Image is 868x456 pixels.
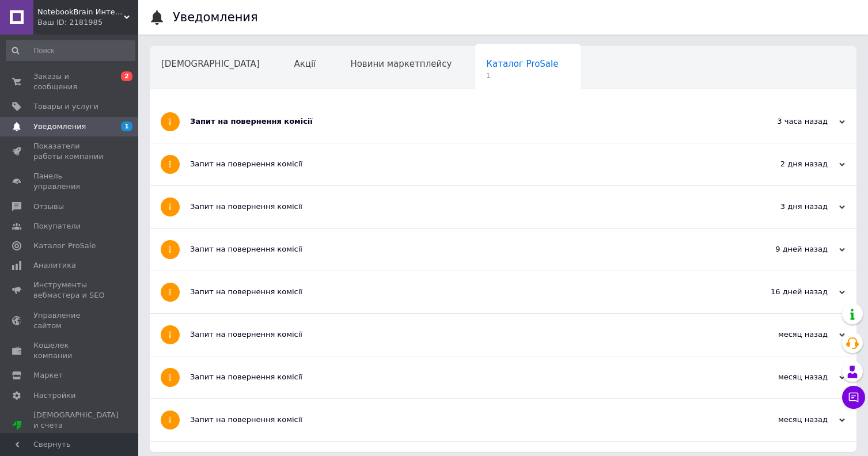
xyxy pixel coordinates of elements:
span: Управление сайтом [33,310,107,331]
button: Чат с покупателем [842,386,865,409]
span: Показатели работы компании [33,141,107,162]
span: Кошелек компании [33,340,107,361]
span: Каталог ProSale [486,59,558,69]
span: Заказы и сообщения [33,71,107,92]
div: Запит на повернення комісії [190,159,730,169]
span: Маркет [33,370,63,381]
span: [DEMOGRAPHIC_DATA] [161,59,260,69]
div: Запит на повернення комісії [190,116,730,127]
span: [DEMOGRAPHIC_DATA] и счета [33,410,119,442]
span: Инструменты вебмастера и SEO [33,280,107,301]
span: Каталог ProSale [33,241,96,251]
div: месяц назад [730,415,845,425]
div: 3 дня назад [730,202,845,212]
div: Запит на повернення комісії [190,202,730,212]
span: Аналитика [33,260,76,271]
span: Покупатели [33,221,81,231]
div: 16 дней назад [730,287,845,297]
div: Запит на повернення комісії [190,372,730,382]
div: 9 дней назад [730,244,845,254]
div: 3 часа назад [730,116,845,127]
div: Запит на повернення комісії [190,287,730,297]
div: Запит на повернення комісії [190,244,730,254]
div: месяц назад [730,329,845,340]
span: Акції [294,59,316,69]
h1: Уведомления [173,10,258,24]
span: 1 [486,71,558,80]
span: Панель управления [33,171,107,192]
div: Ваш ID: 2181985 [37,17,138,28]
span: Новини маркетплейсу [350,59,452,69]
span: 2 [121,71,132,81]
span: Уведомления [33,121,86,132]
div: Запит на повернення комісії [190,329,730,340]
div: 2 дня назад [730,159,845,169]
input: Поиск [6,40,135,61]
span: Настройки [33,390,75,401]
span: Отзывы [33,202,64,212]
div: месяц назад [730,372,845,382]
div: Prom топ [33,431,119,441]
span: Товары и услуги [33,101,98,112]
div: Запит на повернення комісії [190,415,730,425]
span: 1 [121,121,132,131]
span: NotebookBrain Интернет-магазин комплектующих для ноутбуков Киев, Одесса. [37,7,124,17]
